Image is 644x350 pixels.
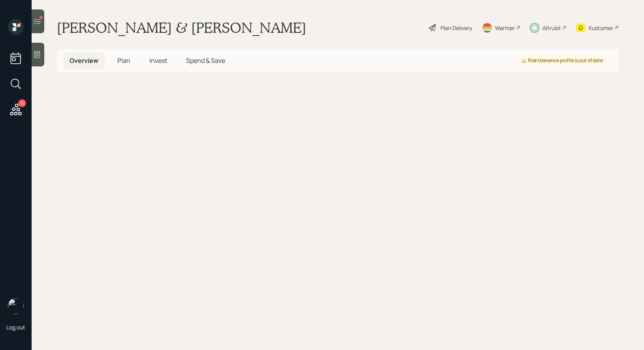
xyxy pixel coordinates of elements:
[441,24,472,32] div: Plan Delivery
[117,56,130,65] span: Plan
[8,298,24,314] img: treva-nostdahl-headshot.png
[70,56,98,65] span: Overview
[18,99,26,107] div: 11
[495,24,515,32] div: Warmer
[57,19,306,36] h1: [PERSON_NAME] & [PERSON_NAME]
[186,56,225,65] span: Spend & Save
[542,24,561,32] div: Altruist
[6,324,25,331] div: Log out
[589,24,613,32] div: Kustomer
[522,57,603,64] div: Risk tolerance profile is out of date
[149,56,167,65] span: Invest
